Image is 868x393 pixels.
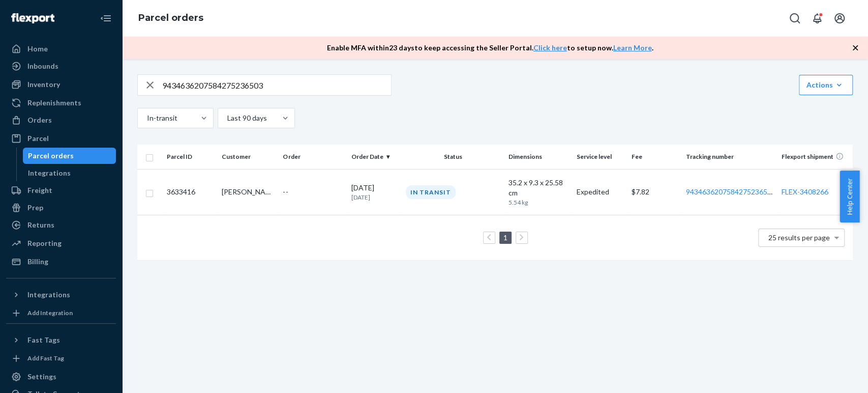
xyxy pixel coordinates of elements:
[613,43,652,52] a: Learn More
[138,12,203,23] a: Parcel orders
[768,233,830,242] span: 25 results per page
[279,145,347,169] th: Order
[807,8,827,29] button: Open notifications
[686,187,775,196] a: 9434636207584275236503
[6,369,116,385] a: Settings
[829,8,850,29] button: Open account menu
[6,235,116,251] a: Reporting
[785,8,805,29] button: Open Search Box
[782,187,828,196] a: FLEX-3408266
[96,8,116,29] button: Close Navigation
[283,187,343,197] div: --
[6,217,116,233] a: Returns
[167,187,213,197] p: 3633416
[840,171,859,222] button: Help Center
[27,308,73,317] div: Add Integration
[23,148,116,164] a: Parcel orders
[27,44,48,54] div: Home
[347,145,402,169] th: Order Date
[6,130,116,147] a: Parcel
[682,145,777,169] th: Tracking number
[27,79,60,90] div: Inventory
[6,332,116,348] button: Fast Tags
[573,145,627,169] th: Service level
[217,145,279,169] th: Customer
[533,43,567,52] a: Click here
[504,145,573,169] th: Dimensions
[27,335,60,345] div: Fast Tags
[27,61,58,71] div: Inbounds
[28,151,74,161] div: Parcel orders
[327,43,653,53] p: Enable MFA within 23 days to keep accessing the Seller Portal. to setup now. .
[6,307,116,319] a: Add Integration
[226,113,227,123] input: Last 90 days
[406,185,456,199] div: In Transit
[146,113,147,123] input: In-transit
[11,13,54,23] img: Flexport logo
[23,165,116,181] a: Integrations
[28,168,71,178] div: Integrations
[162,75,391,95] input: Search parcels
[163,145,217,169] th: Parcel ID
[508,198,545,207] p: 5.54 kg
[130,4,212,33] ol: breadcrumbs
[27,257,48,267] div: Billing
[508,178,568,198] div: 35.2 x 9.3 x 25.58 cm
[501,233,510,242] a: Page 1 is your current page
[777,145,853,169] th: Flexport shipment
[27,372,56,382] div: Settings
[402,145,504,169] th: Status
[6,200,116,216] a: Prep
[6,182,116,199] a: Freight
[27,220,54,230] div: Returns
[6,254,116,270] a: Billing
[6,287,116,303] button: Integrations
[632,187,678,197] p: $ 7.82
[27,238,62,248] div: Reporting
[799,75,853,95] button: Actions
[6,95,116,111] a: Replenishments
[351,183,398,193] p: [DATE]
[6,352,116,364] a: Add Fast Tag
[6,112,116,128] a: Orders
[577,187,623,197] p: Expedited
[27,203,43,213] div: Prep
[6,41,116,57] a: Home
[27,290,70,300] div: Integrations
[27,185,52,195] div: Freight
[627,145,682,169] th: Fee
[27,98,81,108] div: Replenishments
[6,58,116,74] a: Inbounds
[6,76,116,93] a: Inventory
[27,354,64,362] div: Add Fast Tag
[221,187,275,197] div: [PERSON_NAME]
[27,133,49,144] div: Parcel
[27,115,52,125] div: Orders
[351,193,398,202] p: [DATE]
[806,80,845,90] div: Actions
